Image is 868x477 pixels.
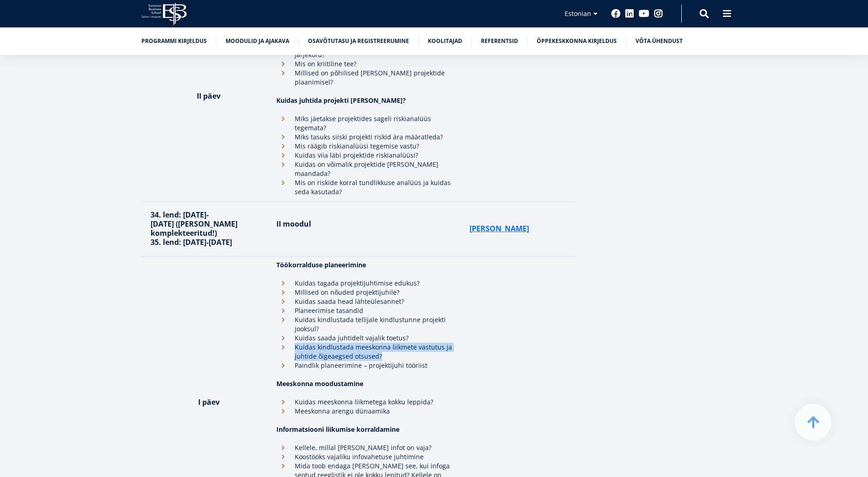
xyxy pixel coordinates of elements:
[276,397,460,407] li: Kuidas meeskonna liikmetega kokku leppida?
[151,210,237,238] strong: 34. lend: [DATE]-[DATE] ([PERSON_NAME] komplekteeritud!)
[276,178,460,196] li: Mis on riskide korral tundlikkuse analüüs ja kuidas seda kasutada?
[428,37,462,46] a: Koolitajad
[276,334,460,343] li: Kuidas saada juhtidelt vajalik toetus?
[151,91,268,101] p: II päev
[481,37,518,46] a: Referentsid
[276,379,363,388] strong: Meeskonna moodustamine
[276,306,460,315] li: Planeerimise tasandid
[611,9,620,18] a: Facebook
[276,219,311,229] strong: II moodul
[276,361,460,370] li: Paindlik planeerimine – projektijuhi tööriist
[276,297,460,306] li: Kuidas saada head lähteülesannet?
[276,260,366,269] strong: Töökorralduse planeerimine
[276,132,460,142] li: Miks tasuks siiski projekti riskid ära määratleda?
[654,9,663,18] a: Instagram
[276,151,460,160] li: Kuidas viia läbi projektide riskianalüüsi?
[276,407,460,416] li: Meeskonna arengu dünaamika
[636,37,683,46] a: Võta ühendust
[276,315,460,334] li: Kuidas kindlustada tellijale kindlustunne projekti jooksul?
[276,343,460,361] li: Kuidas kindlustada meeskonna liikmete vastutus ja juhtide õigeaegsed otsused?
[276,288,460,297] li: Millised on nõuded projektijuhile?
[308,37,409,46] a: Osavõtutasu ja registreerumine
[276,114,460,132] li: Miks jäetakse projektides sageli riskianalüüs tegemata?
[276,279,460,288] li: Kuidas tagada projektijuhtimise edukus?
[639,9,649,18] a: Youtube
[469,224,529,233] a: [PERSON_NAME]
[276,96,406,105] strong: Kuidas juhtida projekti [PERSON_NAME]?
[625,9,634,18] a: Linkedin
[151,237,232,247] strong: 35. lend: [DATE]-[DATE]
[276,160,460,178] li: Kuidas on võimalik projektide [PERSON_NAME] maandada?
[276,425,399,434] strong: Informatsiooni liikumise korraldamine
[141,37,207,46] a: Programmi kirjeldus
[276,69,460,87] li: Millised on põhilised [PERSON_NAME] projektide plaanimisel?
[276,142,460,151] li: Mis räägib riskianalüüsi tegemise vastu?
[276,452,460,461] li: Koostööks vajaliku infovahetuse juhtimine
[276,59,460,69] li: Mis on kriitiline tee?
[537,37,617,46] a: Õppekeskkonna kirjeldus
[226,37,289,46] a: Moodulid ja ajakava
[276,443,460,452] li: Kellele, millal [PERSON_NAME] infot on vaja?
